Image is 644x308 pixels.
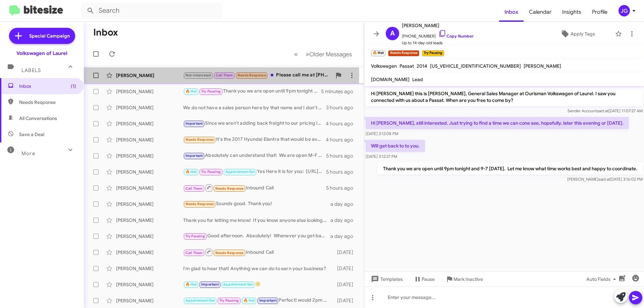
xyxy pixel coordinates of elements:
div: a day ago [330,233,359,240]
span: Inbox [19,83,76,89]
span: Needs Response [185,202,214,206]
div: Perfect! would 2pm work [DATE]? [183,297,334,304]
div: [PERSON_NAME] [116,233,183,240]
a: Profile [587,2,613,22]
input: Search [81,3,222,19]
div: Inbound Call [183,248,334,256]
div: Good afternoon. Absolutely! Whenever you get back we can coordinate that. [183,232,330,240]
span: [DATE] 3:12:08 PM [366,131,398,136]
span: Appointment Set [185,298,215,303]
a: Inbox [499,2,524,22]
small: Needs Response [388,50,419,56]
button: Templates [364,273,408,285]
span: Important [201,282,219,287]
h1: Inbox [93,27,118,38]
span: Call Them [185,251,203,255]
a: Special Campaign [9,28,75,44]
span: Older Messages [309,51,352,58]
p: Hi [PERSON_NAME], still interested. Just trying to find a time we can cone see, hopefully, later ... [366,117,629,129]
span: [PERSON_NAME] [524,63,561,69]
div: [PERSON_NAME] [116,201,183,207]
span: Templates [370,273,403,285]
span: 🔥 Hot [185,89,197,94]
button: Pause [408,273,440,285]
span: said at [597,108,608,113]
div: [PERSON_NAME] [116,136,183,143]
span: Calendar [524,2,557,22]
div: [PERSON_NAME] [116,185,183,191]
p: Thank you we are open until 9pm tonight and 9-7 [DATE]. Let me know what time works best and happ... [378,163,643,175]
span: More [21,150,35,157]
button: Mark Inactive [440,273,488,285]
div: Since we aren't adding back freight to our pricing it's pretty straight here for me. As I have al... [183,120,326,127]
span: [PERSON_NAME] [DATE] 3:16:02 PM [567,177,643,182]
a: Insights [557,2,587,22]
div: Volkswagen of Laurel [16,50,67,57]
div: Thank you for letting me know! If you know anyone else looking, send them our way. [183,217,330,224]
span: said at [598,177,610,182]
span: Up to 14-day-old leads [402,40,474,46]
div: Absolutely can understand that! We are open M-F 9-9 and Sat 9-7. Can be flexible on whatever timi... [183,152,326,160]
div: JG [619,5,630,16]
span: Important [185,121,203,126]
span: Try Pausing [185,234,205,238]
small: 🔥 Hot [371,50,385,56]
p: Will get back to to you. [366,140,425,152]
div: We do not have a sales person here by that name and I don't see any applications. [183,104,326,111]
span: A [390,28,395,39]
div: Inbound Call [183,184,326,192]
span: Try Pausing [201,170,221,174]
span: Save a Deal [19,131,44,138]
div: Yes Here it is for you: [URL][DOMAIN_NAME] [183,168,326,176]
div: 4 hours ago [326,136,359,143]
span: Appointment Set [225,170,255,174]
div: [PERSON_NAME] [116,88,183,95]
span: 🔥 Hot [244,298,255,303]
div: 5 hours ago [326,169,359,175]
div: [DATE] [334,281,359,288]
div: [DATE] [334,249,359,256]
span: » [306,50,309,58]
div: [PERSON_NAME] [116,297,183,304]
div: a day ago [330,201,359,207]
span: Sender Account [DATE] 11:07:27 AM [568,108,643,113]
div: 🙂 [183,281,334,288]
span: Volkswagen [371,63,397,69]
span: Mark Inactive [453,273,483,285]
div: Thank you we are open until 9pm tonight and 9-7 [DATE]. Let me know what time works best and happ... [183,87,321,95]
span: Auto Fields [586,273,619,285]
span: 🔥 Hot [185,282,197,287]
span: Try Pausing [201,89,221,94]
button: JG [613,5,637,16]
div: 3 hours ago [326,104,359,111]
span: Passat [399,63,414,69]
div: It's the 2017 Hyundai Elantra that would be available to go see. They're working [DATE]. [183,136,326,143]
div: [PERSON_NAME] [116,120,183,127]
span: Call Them [185,186,203,191]
div: 4 hours ago [326,120,359,127]
span: (1) [71,83,76,89]
span: [PHONE_NUMBER] [402,29,474,40]
div: Please call me at [PHONE_NUMBER] [183,71,332,79]
div: [PERSON_NAME] [116,72,183,79]
div: [PERSON_NAME] [116,104,183,111]
button: Previous [290,47,302,61]
span: [DOMAIN_NAME] [371,76,410,82]
span: Needs Response [19,99,76,106]
span: Special Campaign [29,33,70,39]
div: 5 minutes ago [321,88,359,95]
span: [DATE] 3:12:27 PM [366,154,397,159]
span: Lead [412,76,423,82]
div: 5 hours ago [326,185,359,191]
span: [US_VEHICLE_IDENTIFICATION_NUMBER] [430,63,521,69]
div: Sounds good. Thank you! [183,200,330,208]
div: [PERSON_NAME] [116,281,183,288]
span: Appointment Set [223,282,253,287]
div: I'm glad to hear that! Anything we can do to earn your business? [183,265,334,272]
div: a day ago [330,217,359,224]
span: Important [185,153,203,158]
div: [DATE] [334,265,359,272]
